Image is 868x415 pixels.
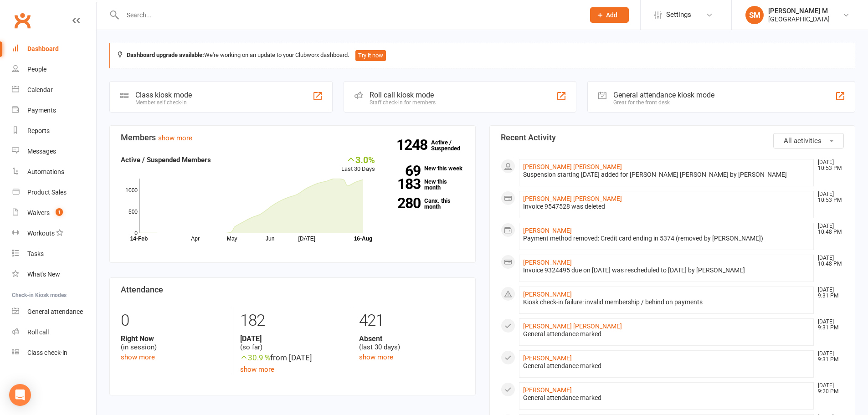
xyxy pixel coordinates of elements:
a: [PERSON_NAME] [523,386,572,394]
div: General attendance kiosk mode [613,91,714,99]
div: (last 30 days) [359,334,464,352]
div: General attendance [27,308,83,315]
a: 69New this week [389,165,464,171]
div: 0 [121,307,226,334]
div: [PERSON_NAME] M [768,7,830,15]
div: General attendance marked [523,394,810,402]
strong: 183 [389,177,421,191]
div: Messages [27,148,56,155]
time: [DATE] 9:31 PM [813,319,843,331]
div: General attendance marked [523,330,810,338]
div: [GEOGRAPHIC_DATA] [768,15,830,23]
strong: 69 [389,164,421,178]
div: Roll call [27,328,49,336]
div: SM [745,6,764,24]
div: Waivers [27,209,50,216]
a: 280Canx. this month [389,198,464,210]
span: All activities [784,137,822,145]
span: 30.9 % [240,353,270,362]
div: Payment method removed: Credit card ending in 5374 (removed by [PERSON_NAME]) [523,235,810,242]
a: Clubworx [11,9,34,32]
strong: 280 [389,196,421,210]
div: Product Sales [27,189,67,196]
strong: Absent [359,334,464,343]
div: General attendance marked [523,362,810,370]
div: Payments [27,107,56,114]
time: [DATE] 10:48 PM [813,255,843,267]
a: [PERSON_NAME] [PERSON_NAME] [523,163,622,170]
time: [DATE] 9:31 PM [813,351,843,363]
a: show more [240,365,274,374]
span: Add [606,11,617,19]
h3: Recent Activity [501,133,844,142]
a: [PERSON_NAME] [523,354,572,362]
time: [DATE] 10:48 PM [813,223,843,235]
button: Try it now [355,50,386,61]
a: Class kiosk mode [12,343,96,363]
a: Reports [12,121,96,141]
time: [DATE] 10:53 PM [813,191,843,203]
a: Dashboard [12,39,96,59]
a: [PERSON_NAME] [523,291,572,298]
strong: [DATE] [240,334,345,343]
div: Invoice 9547528 was deleted [523,203,810,210]
div: from [DATE] [240,352,345,364]
div: 182 [240,307,345,334]
a: Tasks [12,244,96,264]
a: Automations [12,162,96,182]
a: 183New this month [389,179,464,190]
div: Last 30 Days [341,154,375,174]
h3: Members [121,133,464,142]
time: [DATE] 9:31 PM [813,287,843,299]
h3: Attendance [121,285,464,294]
div: Kiosk check-in failure: invalid membership / behind on payments [523,298,810,306]
div: Calendar [27,86,53,93]
div: Great for the front desk [613,99,714,106]
button: All activities [773,133,844,149]
time: [DATE] 9:20 PM [813,383,843,395]
strong: Active / Suspended Members [121,156,211,164]
div: (in session) [121,334,226,352]
a: Calendar [12,80,96,100]
div: Suspension starting [DATE] added for [PERSON_NAME] [PERSON_NAME] by [PERSON_NAME] [523,171,810,179]
strong: Dashboard upgrade available: [127,51,204,58]
a: [PERSON_NAME] [PERSON_NAME] [523,195,622,202]
div: Dashboard [27,45,59,52]
div: Invoice 9324495 due on [DATE] was rescheduled to [DATE] by [PERSON_NAME] [523,266,810,274]
div: Class kiosk mode [135,91,192,99]
a: show more [121,353,155,361]
a: Messages [12,141,96,162]
div: 3.0% [341,154,375,164]
button: Add [590,7,629,23]
div: Open Intercom Messenger [9,384,31,406]
a: What's New [12,264,96,285]
div: What's New [27,271,60,278]
div: (so far) [240,334,345,352]
a: Payments [12,100,96,121]
a: Workouts [12,223,96,244]
a: [PERSON_NAME] [523,227,572,234]
div: Class check-in [27,349,67,356]
a: Waivers 1 [12,203,96,223]
span: 1 [56,208,63,216]
a: People [12,59,96,80]
div: People [27,66,46,73]
strong: 1248 [396,138,431,152]
a: [PERSON_NAME] [523,259,572,266]
div: Tasks [27,250,44,257]
div: Member self check-in [135,99,192,106]
a: Product Sales [12,182,96,203]
a: 1248Active / Suspended [431,133,471,158]
div: 421 [359,307,464,334]
div: Staff check-in for members [370,99,436,106]
a: show more [158,134,192,142]
time: [DATE] 10:53 PM [813,159,843,171]
a: [PERSON_NAME] [PERSON_NAME] [523,323,622,330]
a: General attendance kiosk mode [12,302,96,322]
a: Roll call [12,322,96,343]
div: Roll call kiosk mode [370,91,436,99]
a: show more [359,353,393,361]
div: Automations [27,168,64,175]
div: Reports [27,127,50,134]
strong: Right Now [121,334,226,343]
